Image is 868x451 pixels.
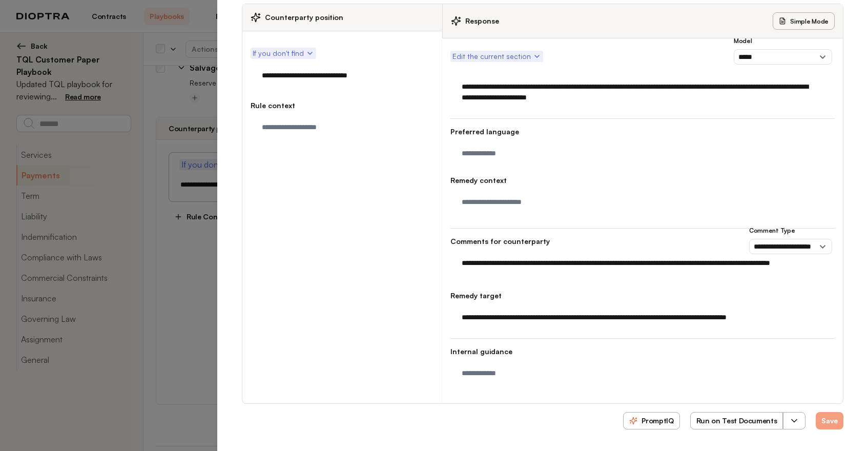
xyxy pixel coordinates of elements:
[253,48,314,58] span: If you don't find
[450,236,835,247] h4: Comments for counterparty
[452,51,541,61] span: Edit the current section
[242,4,442,31] div: Counterparty position
[251,48,316,59] button: If you don't find
[734,37,832,45] h3: Model
[450,51,543,62] button: Edit the current section
[816,412,843,429] button: Save
[734,49,832,65] select: Model
[773,12,835,30] button: Simple Mode
[690,412,783,429] button: Run on Test Documents
[450,127,835,137] h4: Preferred language
[749,239,832,254] select: Comment Type
[749,227,832,235] h3: Comment Type
[623,412,680,429] button: PromptIQ
[450,175,835,186] h4: Remedy context
[450,346,835,357] h4: Internal guidance
[451,16,499,26] div: Response
[450,291,835,301] h4: Remedy target
[251,100,434,111] h4: Rule context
